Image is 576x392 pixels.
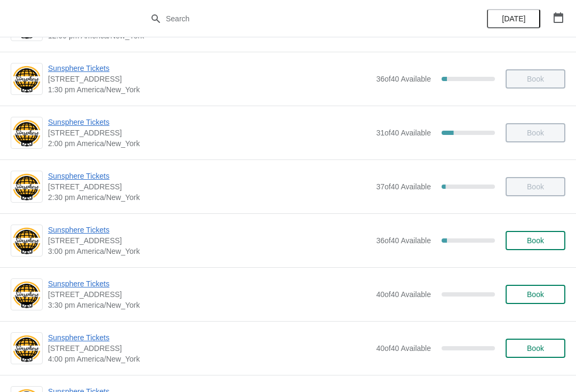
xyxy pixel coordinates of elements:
[48,235,371,246] span: [STREET_ADDRESS]
[48,74,371,84] span: [STREET_ADDRESS]
[376,344,431,353] span: 40 of 40 Available
[48,84,371,95] span: 1:30 pm America/New_York
[376,290,431,299] span: 40 of 40 Available
[506,285,565,304] button: Book
[48,354,371,364] span: 4:00 pm America/New_York
[11,226,42,255] img: Sunsphere Tickets | 810 Clinch Avenue, Knoxville, TN, USA | 3:00 pm America/New_York
[11,334,42,363] img: Sunsphere Tickets | 810 Clinch Avenue, Knoxville, TN, USA | 4:00 pm America/New_York
[376,129,431,137] span: 31 of 40 Available
[48,332,371,343] span: Sunsphere Tickets
[48,63,371,74] span: Sunsphere Tickets
[48,138,371,149] span: 2:00 pm America/New_York
[376,182,431,191] span: 37 of 40 Available
[506,339,565,358] button: Book
[527,290,544,299] span: Book
[487,9,540,28] button: [DATE]
[11,280,42,309] img: Sunsphere Tickets | 810 Clinch Avenue, Knoxville, TN, USA | 3:30 pm America/New_York
[48,246,371,257] span: 3:00 pm America/New_York
[48,289,371,300] span: [STREET_ADDRESS]
[48,225,371,235] span: Sunsphere Tickets
[376,75,431,83] span: 36 of 40 Available
[11,65,42,94] img: Sunsphere Tickets | 810 Clinch Avenue, Knoxville, TN, USA | 1:30 pm America/New_York
[527,344,544,353] span: Book
[506,231,565,250] button: Book
[502,14,525,23] span: [DATE]
[48,278,371,289] span: Sunsphere Tickets
[48,300,371,310] span: 3:30 pm America/New_York
[165,9,432,28] input: Search
[48,127,371,138] span: [STREET_ADDRESS]
[48,181,371,192] span: [STREET_ADDRESS]
[11,118,42,148] img: Sunsphere Tickets | 810 Clinch Avenue, Knoxville, TN, USA | 2:00 pm America/New_York
[376,236,431,245] span: 36 of 40 Available
[527,236,544,245] span: Book
[48,117,371,127] span: Sunsphere Tickets
[48,192,371,203] span: 2:30 pm America/New_York
[11,172,42,202] img: Sunsphere Tickets | 810 Clinch Avenue, Knoxville, TN, USA | 2:30 pm America/New_York
[48,343,371,354] span: [STREET_ADDRESS]
[48,171,371,181] span: Sunsphere Tickets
